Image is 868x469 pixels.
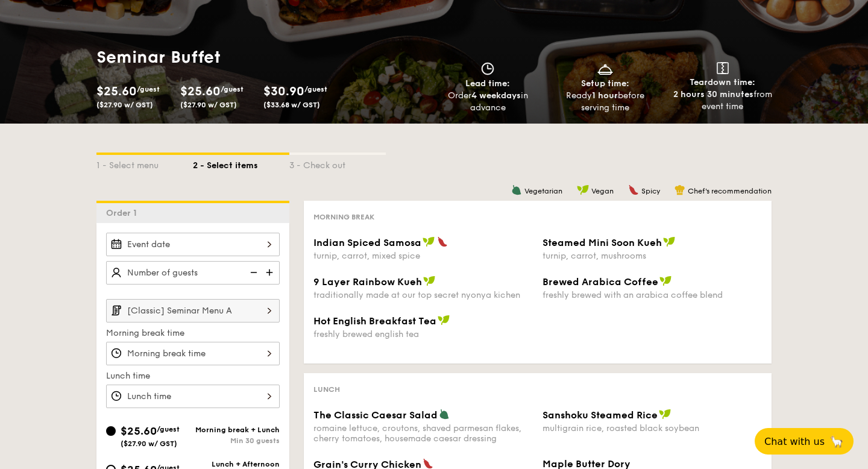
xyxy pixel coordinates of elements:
[96,101,153,109] span: ($27.90 w/ GST)
[313,213,374,221] span: Morning break
[106,261,280,285] input: Number of guests
[511,184,522,195] img: icon-vegetarian.fe4039eb.svg
[668,89,776,113] div: from event time
[121,439,177,448] span: ($27.90 w/ GST)
[829,435,844,449] span: 🦙
[259,299,280,322] img: icon-chevron-right.3c0dfbd6.svg
[96,46,338,68] h1: Seminar Buffet
[439,409,450,420] img: icon-vegetarian.fe4039eb.svg
[313,423,533,444] div: romaine lettuce, croutons, shaved parmesan flakes, cherry tomatoes, housemade caesar dressing
[262,261,280,284] img: icon-add.58712e84.svg
[663,236,675,247] img: icon-vegan.f8ff3823.svg
[313,276,422,288] span: 9 Layer Rainbow Kueh
[423,236,435,247] img: icon-vegan.f8ff3823.svg
[688,187,772,195] span: Chef's recommendation
[542,409,658,421] span: Sanshoku Steamed Rice
[471,90,521,101] strong: 4 weekdays
[313,237,421,248] span: Indian Spiced Samosa
[96,155,193,172] div: 1 - Select menu
[673,89,753,99] strong: 2 hours 30 minutes
[434,90,542,114] div: Order in advance
[137,85,160,93] span: /guest
[263,101,320,109] span: ($33.68 w/ GST)
[244,261,262,284] img: icon-reduce.1d2dbef1.svg
[437,236,448,247] img: icon-spicy.37a8142b.svg
[289,155,386,172] div: 3 - Check out
[313,251,533,261] div: turnip, carrot, mixed spice
[690,77,755,87] span: Teardown time:
[755,428,854,455] button: Chat with us🦙
[577,184,589,195] img: icon-vegan.f8ff3823.svg
[313,290,533,300] div: traditionally made at our top secret nyonya kichen
[542,251,762,261] div: turnip, carrot, mushrooms
[180,101,237,109] span: ($27.90 w/ GST)
[313,315,436,327] span: Hot English Breakfast Tea
[106,385,280,408] input: Lunch time
[591,187,614,195] span: Vegan
[423,275,435,286] img: icon-vegan.f8ff3823.svg
[221,85,244,93] span: /guest
[659,275,671,286] img: icon-vegan.f8ff3823.svg
[764,436,825,447] span: Chat with us
[313,409,438,421] span: The Classic Caesar Salad
[479,62,497,75] img: icon-clock.2db775ea.svg
[193,155,289,172] div: 2 - Select items
[121,424,157,438] span: $25.60
[106,342,280,365] input: Morning break time
[313,329,533,339] div: freshly brewed english tea
[106,370,280,382] label: Lunch time
[542,237,662,248] span: Steamed Mini Soon Kueh
[157,425,180,433] span: /guest
[180,84,221,99] span: $25.60
[96,84,137,99] span: $25.60
[304,85,327,93] span: /guest
[106,233,280,256] input: Event date
[263,84,304,99] span: $30.90
[193,436,280,445] div: Min 30 guests
[659,409,671,420] img: icon-vegan.f8ff3823.svg
[542,423,762,433] div: multigrain rice, roasted black soybean
[106,426,116,436] input: $25.60/guest($27.90 w/ GST)Morning break + LunchMin 30 guests
[581,78,629,89] span: Setup time:
[438,315,450,326] img: icon-vegan.f8ff3823.svg
[465,78,510,89] span: Lead time:
[552,90,659,114] div: Ready before serving time
[675,184,685,195] img: icon-chef-hat.a58ddaea.svg
[106,327,280,339] label: Morning break time
[193,426,280,434] div: Morning break + Lunch
[313,385,340,394] span: Lunch
[542,290,762,300] div: freshly brewed with an arabica coffee blend
[524,187,562,195] span: Vegetarian
[592,90,618,101] strong: 1 hour
[717,62,729,74] img: icon-teardown.65201eee.svg
[423,458,433,469] img: icon-spicy.37a8142b.svg
[106,208,142,218] span: Order 1
[542,276,658,288] span: Brewed Arabica Coffee
[596,62,614,75] img: icon-dish.430c3a2e.svg
[628,184,639,195] img: icon-spicy.37a8142b.svg
[641,187,660,195] span: Spicy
